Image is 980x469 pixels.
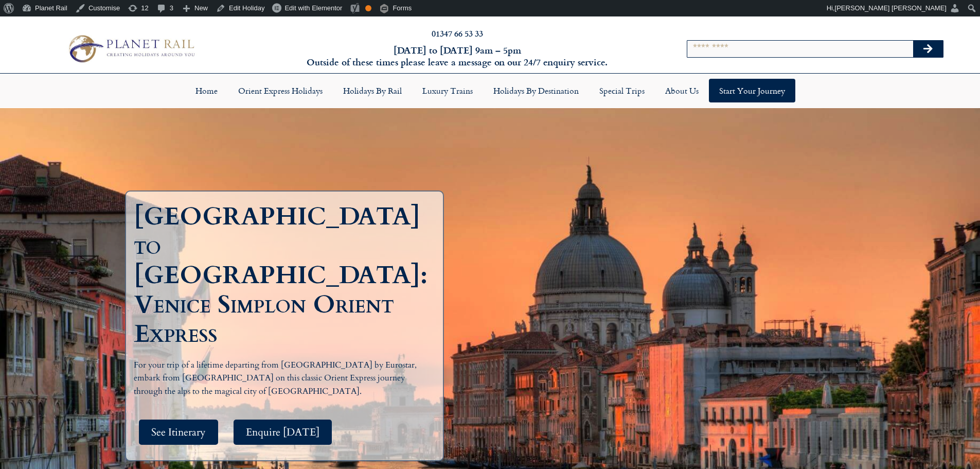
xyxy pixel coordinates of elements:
h1: [GEOGRAPHIC_DATA] to [GEOGRAPHIC_DATA]: Venice Simplon Orient Express [134,202,427,349]
div: OK [365,5,371,11]
a: Home [185,79,228,102]
h6: [DATE] to [DATE] 9am – 5pm Outside of these times please leave a message on our 24/7 enquiry serv... [264,44,651,68]
span: See Itinerary [151,426,206,439]
a: Holidays by Destination [483,79,589,102]
a: About Us [655,79,709,102]
a: Enquire [DATE] [234,420,332,445]
a: Start your Journey [709,79,795,102]
a: 01347 66 53 33 [432,27,483,39]
img: Planet Rail Train Holidays Logo [63,32,198,65]
a: Orient Express Holidays [228,79,333,102]
a: Special Trips [589,79,655,102]
a: Luxury Trains [412,79,483,102]
a: See Itinerary [139,420,218,445]
button: Search [913,41,943,57]
span: Edit with Elementor [284,4,342,12]
nav: Menu [5,79,975,102]
span: [PERSON_NAME] [PERSON_NAME] [835,4,947,12]
p: For your trip of a lifetime departing from [GEOGRAPHIC_DATA] by Eurostar, embark from [GEOGRAPHIC... [134,359,427,398]
span: Enquire [DATE] [246,426,319,439]
a: Holidays by Rail [333,79,412,102]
